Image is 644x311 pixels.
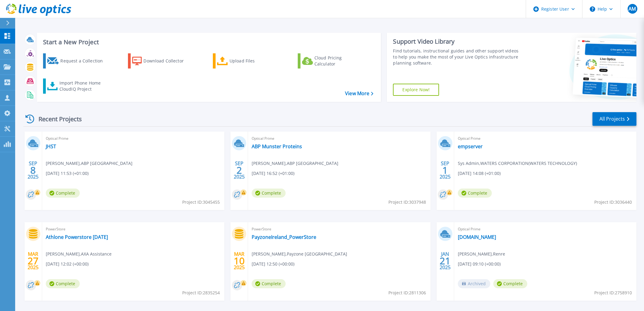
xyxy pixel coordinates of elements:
span: [PERSON_NAME] , Payzone [GEOGRAPHIC_DATA] [252,251,347,257]
a: Athlone Powerstore [DATE] [46,234,108,240]
span: Project ID: 2835254 [182,289,220,296]
a: [DOMAIN_NAME] [458,234,496,240]
span: Optical Prime [458,135,633,142]
span: PowerStore [252,226,427,232]
span: Sys Admin , WATERS CORPORATION(WATERS TECHNOLOGY) [458,160,577,167]
span: Complete [493,279,527,288]
span: [DATE] 14:08 (+01:00) [458,170,501,177]
span: Project ID: 3037948 [388,199,426,206]
a: Cloud Pricing Calculator [298,53,365,69]
span: 10 [234,258,245,263]
span: 8 [30,168,36,173]
div: Download Collector [143,55,192,67]
span: Complete [252,279,286,288]
span: 21 [440,258,451,263]
span: Project ID: 2811306 [388,289,426,296]
a: Upload Files [213,53,280,69]
div: Cloud Pricing Calculator [314,55,363,67]
div: Find tutorials, instructional guides and other support videos to help you make the most of your L... [393,48,521,66]
span: [DATE] 11:53 (+01:00) [46,170,89,177]
span: Optical Prime [458,226,633,232]
a: empserver [458,143,483,149]
a: Explore Now! [393,84,439,96]
div: Recent Projects [23,112,90,126]
span: [DATE] 12:50 (+00:00) [252,261,294,267]
span: 2 [236,168,242,173]
div: SEP 2025 [439,159,451,181]
span: 27 [28,258,39,263]
span: PowerStore [46,226,221,232]
div: SEP 2025 [27,159,39,181]
a: ABP Munster Proteins [252,143,302,149]
a: View More [345,91,373,96]
div: Support Video Library [393,38,521,45]
span: Optical Prime [252,135,427,142]
div: SEP 2025 [233,159,245,181]
span: Project ID: 2758910 [594,289,632,296]
span: [DATE] 12:02 (+00:00) [46,261,89,267]
span: 1 [442,168,448,173]
a: Request a Collection [43,53,111,69]
a: All Projects [592,112,636,126]
span: Optical Prime [46,135,221,142]
span: Complete [252,189,286,198]
span: Complete [46,189,80,198]
span: [DATE] 09:10 (+00:00) [458,261,501,267]
a: PayzoneIreland_PowerStore [252,234,316,240]
div: Request a Collection [60,55,109,67]
span: [PERSON_NAME] , ABP [GEOGRAPHIC_DATA] [252,160,338,167]
span: AM [629,6,636,11]
div: JAN 2025 [439,250,451,272]
span: Complete [46,279,80,288]
span: Project ID: 3045455 [182,199,220,206]
span: Archived [458,279,490,288]
span: Project ID: 3036440 [594,199,632,206]
span: [PERSON_NAME] , AXA Assistance [46,251,112,257]
h3: Start a New Project [43,39,373,45]
div: MAR 2025 [233,250,245,272]
a: Download Collector [128,53,196,69]
a: JHST [46,143,56,149]
div: Import Phone Home CloudIQ Project [59,80,107,92]
div: Upload Files [230,55,278,67]
span: [PERSON_NAME] , Renre [458,251,505,257]
div: MAR 2025 [27,250,39,272]
span: [PERSON_NAME] , ABP [GEOGRAPHIC_DATA] [46,160,132,167]
span: Complete [458,189,492,198]
span: [DATE] 16:52 (+01:00) [252,170,294,177]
